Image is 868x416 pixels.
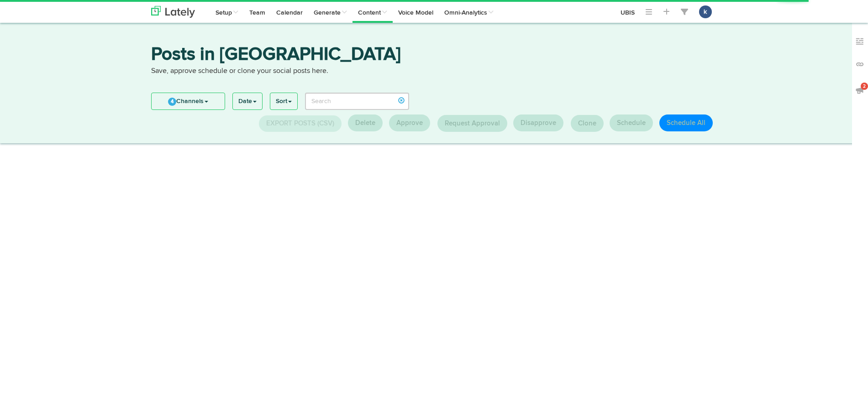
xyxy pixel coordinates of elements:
button: Schedule All [659,114,713,131]
p: Save, approve schedule or clone your social posts here. [151,66,717,77]
button: Delete [348,114,383,131]
span: Request Approval [445,120,500,127]
button: Disapprove [513,114,563,131]
img: logo_lately_bg_light.svg [151,6,195,18]
span: Clone [578,120,596,127]
button: Clone [571,115,604,132]
button: Approve [389,114,430,131]
span: 4 [168,98,176,106]
a: Date [233,93,262,109]
img: announcements_off.svg [855,86,864,95]
button: Export Posts (CSV) [259,115,342,132]
span: 2 [861,83,868,90]
button: Request Approval [437,115,507,132]
button: Schedule [610,114,653,131]
a: Sort [270,93,297,109]
button: k [699,5,712,18]
a: 4Channels [152,93,225,109]
input: Search [305,93,410,110]
img: keywords_off.svg [855,37,864,46]
img: links_off.svg [855,60,864,69]
h3: Posts in [GEOGRAPHIC_DATA] [151,46,717,66]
